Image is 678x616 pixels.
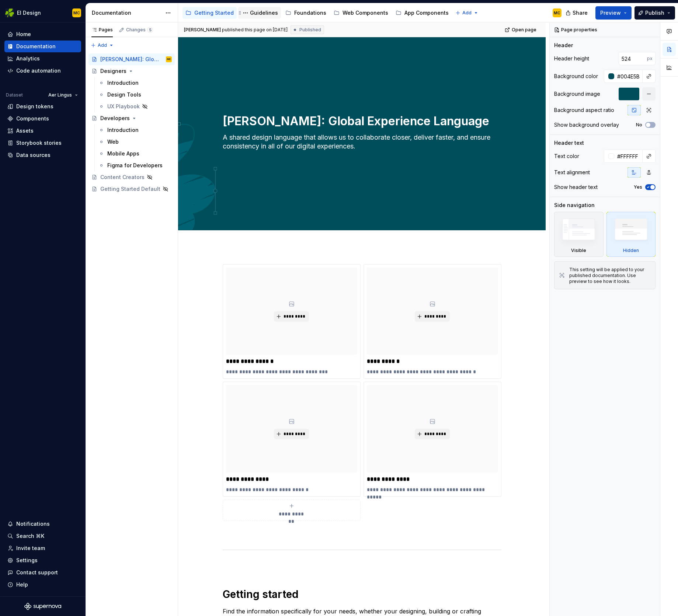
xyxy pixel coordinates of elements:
div: Background color [554,73,598,80]
input: Auto [614,70,643,83]
a: Content Creators [88,171,175,183]
button: Help [4,579,81,591]
div: Background image [554,90,600,98]
span: Share [573,9,588,17]
a: Assets [4,125,81,137]
div: Settings [16,557,38,564]
a: Invite team [4,542,81,554]
a: Developers [88,112,175,124]
span: Aer Lingus [48,92,72,98]
div: Text alignment [554,169,590,176]
div: Home [16,31,31,38]
button: EI DesignMC [1,5,84,21]
div: Figma for Developers [107,162,163,169]
div: Visible [554,212,604,257]
a: Getting Started Default [88,183,175,195]
div: Content Creators [100,174,145,181]
div: Developers [100,115,130,122]
textarea: A shared design language that allows us to collaborate closer, deliver faster, and ensure consist... [221,132,500,161]
a: Documentation [4,41,81,52]
button: Add [88,40,116,50]
a: Introduction [95,77,175,89]
div: Web Components [343,9,388,17]
div: Changes [126,27,153,33]
a: Settings [4,554,81,566]
div: Design tokens [16,103,53,110]
a: Home [4,28,81,40]
a: Design tokens [4,101,81,112]
label: No [636,122,642,128]
div: Foundations [294,9,326,17]
a: Data sources [4,149,81,161]
div: App Components [404,9,449,17]
span: 5 [147,27,153,33]
div: Header [554,42,573,49]
span: [PERSON_NAME] [184,27,221,33]
div: Assets [16,127,34,134]
p: px [647,56,653,62]
button: Publish [634,6,675,20]
div: Code automation [16,67,61,74]
a: Components [4,113,81,125]
input: Auto [614,150,643,163]
a: Open page [503,25,540,35]
a: Mobile Apps [95,148,175,160]
h1: Getting started [223,588,501,601]
div: Text color [554,153,579,160]
div: Hidden [606,212,656,257]
a: Design Tools [95,89,175,101]
div: Hidden [623,248,639,253]
div: Visible [571,248,586,253]
div: Contact support [16,569,58,576]
a: Analytics [4,53,81,64]
div: Getting Started Default [100,185,160,193]
div: Search ⌘K [16,532,44,540]
button: Search ⌘K [4,530,81,542]
div: Storybook stories [16,139,62,147]
span: Open page [512,27,536,33]
span: Published [299,27,321,33]
span: Add [462,10,472,16]
div: Getting Started [194,9,234,17]
div: Header height [554,55,589,62]
button: Share [562,6,592,20]
div: Mobile Apps [107,150,139,157]
div: published this page on [DATE] [222,27,288,33]
a: Storybook stories [4,137,81,149]
a: [PERSON_NAME]: Global Experience LanguageMC [88,53,175,65]
a: Getting Started [182,7,237,19]
div: UX Playbook [107,103,140,110]
button: Notifications [4,518,81,530]
div: Show header text [554,183,598,191]
div: MC [554,10,560,16]
div: Documentation [16,43,56,50]
button: Preview [595,6,632,20]
textarea: [PERSON_NAME]: Global Experience Language [221,112,500,130]
div: Invite team [16,545,45,552]
div: EI Design [17,9,41,17]
div: MC [73,10,80,16]
div: Page tree [88,53,175,195]
span: Preview [600,9,621,17]
img: 56b5df98-d96d-4d7e-807c-0afdf3bdaefa.png [5,8,14,17]
button: Add [453,8,481,18]
div: Designers [100,67,126,75]
div: Data sources [16,151,51,159]
div: Show background overlay [554,121,619,129]
div: Web [107,138,119,146]
div: Help [16,581,28,588]
div: Documentation [92,9,161,17]
div: Dataset [6,92,23,98]
a: Guidelines [238,7,281,19]
div: Guidelines [250,9,278,17]
a: UX Playbook [95,101,175,112]
a: Code automation [4,65,81,77]
a: Figma for Developers [95,160,175,171]
div: Notifications [16,520,50,528]
input: Auto [619,52,647,65]
div: MC [167,56,171,63]
div: Introduction [107,126,139,134]
div: Analytics [16,55,40,62]
a: Foundations [282,7,329,19]
span: Add [98,42,107,48]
